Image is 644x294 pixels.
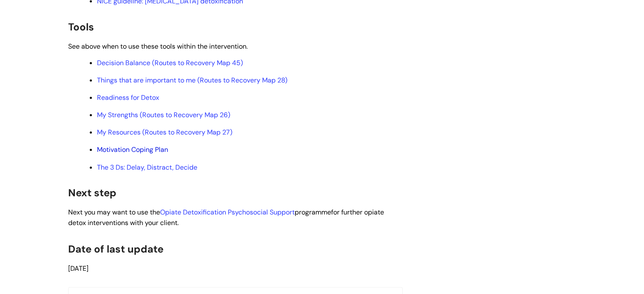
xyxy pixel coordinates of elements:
[68,186,116,199] span: Next step
[97,110,230,119] a: My Strengths (Routes to Recovery Map 26)
[97,76,287,85] a: Things that are important to me (Routes to Recovery Map 28)
[97,58,243,67] a: Decision Balance (Routes to Recovery Map 45)
[68,20,94,33] span: Tools
[97,93,159,102] a: Readiness for Detox
[68,242,163,256] span: Date of last update
[160,208,295,217] a: Opiate Detoxification Psychosocial Support
[68,208,331,217] span: Next you may want to use the programme
[97,128,232,137] a: My Resources (Routes to Recovery Map 27)
[97,145,168,154] a: Motivation Coping Plan
[97,163,197,172] a: The 3 Ds: Delay, Distract, Decide
[68,264,88,273] span: [DATE]
[68,42,248,51] span: See above when to use these tools within the intervention.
